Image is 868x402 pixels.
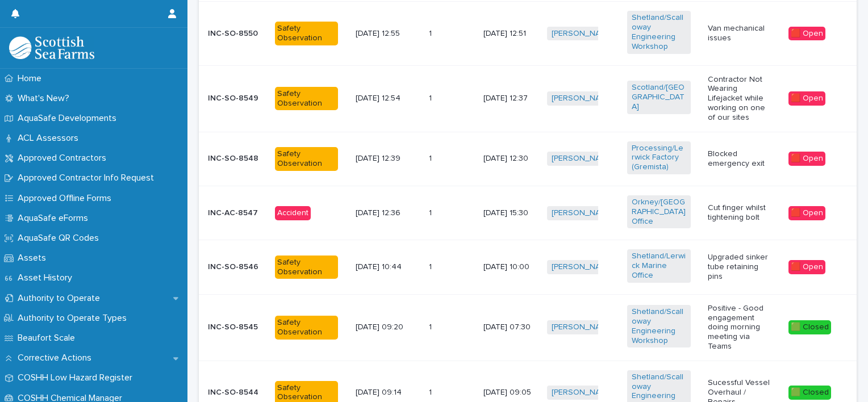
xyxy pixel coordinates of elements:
p: Authority to Operate [13,293,109,304]
p: Approved Contractor Info Request [13,173,163,183]
p: [DATE] 09:14 [356,388,419,397]
tr: INC-SO-8550Safety Observation[DATE] 12:5511 [DATE] 12:51[PERSON_NAME] Shetland/Scalloway Engineer... [199,2,857,65]
p: INC-SO-8549 [208,94,266,103]
a: Processing/Lerwick Factory (Gremista) [632,144,686,172]
img: bPIBxiqnSb2ggTQWdOVV [9,36,94,59]
div: 🟩 Closed [788,320,831,334]
a: [PERSON_NAME] [552,323,614,332]
p: [DATE] 12:36 [356,208,419,218]
p: [DATE] 10:44 [356,262,419,272]
a: [PERSON_NAME] [552,29,614,39]
p: ACL Assessors [13,133,87,144]
div: 🟥 Open [788,260,825,274]
a: [PERSON_NAME] [552,154,614,164]
p: INC-SO-8550 [208,29,266,39]
div: 🟥 Open [788,27,825,41]
div: 🟥 Open [788,206,825,220]
p: Upgraded sinker tube retaining pins [708,253,771,281]
p: Beaufort Scale [13,333,84,344]
p: 1 [429,320,434,332]
p: Cut finger whilst tightening bolt [708,203,771,223]
a: [PERSON_NAME] [552,208,614,218]
p: Blocked emergency exit [708,149,771,169]
p: INC-SO-8544 [208,388,266,397]
p: Asset History [13,273,81,283]
p: Corrective Actions [13,353,101,363]
p: Authority to Operate Types [13,313,136,324]
p: Approved Contractors [13,153,115,164]
a: [PERSON_NAME] [552,94,614,103]
div: Safety Observation [275,22,338,45]
div: Safety Observation [275,147,338,171]
p: 1 [429,152,434,164]
p: [DATE] 10:00 [483,262,537,272]
p: 1 [429,260,434,272]
p: Approved Offline Forms [13,193,120,204]
a: Scotland/[GEOGRAPHIC_DATA] [632,83,686,111]
p: INC-SO-8546 [208,262,266,272]
p: [DATE] 12:55 [356,29,419,39]
p: AquaSafe Developments [13,113,126,124]
p: Positive - Good engagement doing morning meeting via Teams [708,304,771,351]
p: INC-SO-8548 [208,154,266,164]
div: 🟥 Open [788,91,825,106]
div: Accident [275,206,311,220]
p: [DATE] 09:20 [356,323,419,332]
div: Safety Observation [275,256,338,279]
a: Shetland/Scalloway Engineering Workshop [632,307,686,345]
div: Safety Observation [275,87,338,111]
p: INC-AC-8547 [208,208,266,218]
p: [DATE] 12:39 [356,154,419,164]
a: [PERSON_NAME] [552,388,614,397]
div: 🟩 Closed [788,386,831,400]
p: Assets [13,253,55,263]
tr: INC-SO-8548Safety Observation[DATE] 12:3911 [DATE] 12:30[PERSON_NAME] Processing/Lerwick Factory ... [199,132,857,186]
p: [DATE] 15:30 [483,208,537,218]
p: [DATE] 12:54 [356,94,419,103]
p: [DATE] 07:30 [483,323,537,332]
p: Home [13,73,51,84]
p: [DATE] 09:05 [483,388,537,397]
p: [DATE] 12:51 [483,29,537,39]
tr: INC-SO-8545Safety Observation[DATE] 09:2011 [DATE] 07:30[PERSON_NAME] Shetland/Scalloway Engineer... [199,294,857,361]
p: [DATE] 12:37 [483,94,537,103]
p: What's New? [13,93,78,104]
div: 🟥 Open [788,152,825,166]
tr: INC-SO-8549Safety Observation[DATE] 12:5411 [DATE] 12:37[PERSON_NAME] Scotland/[GEOGRAPHIC_DATA] ... [199,65,857,132]
p: AquaSafe eForms [13,213,97,224]
p: Contractor Not Wearing Lifejacket while working on one of our sites [708,75,771,123]
p: COSHH Low Hazard Register [13,372,141,383]
p: 1 [429,206,434,218]
div: Safety Observation [275,316,338,340]
p: AquaSafe QR Codes [13,233,108,244]
p: 1 [429,91,434,103]
p: 1 [429,386,434,397]
p: Van mechanical issues [708,24,771,43]
a: Shetland/Scalloway Engineering Workshop [632,13,686,51]
p: 1 [429,27,434,39]
p: INC-SO-8545 [208,323,266,332]
a: Shetland/Lerwick Marine Office [632,252,686,280]
tr: INC-AC-8547Accident[DATE] 12:3611 [DATE] 15:30[PERSON_NAME] Orkney/[GEOGRAPHIC_DATA] Office Cut f... [199,186,857,240]
tr: INC-SO-8546Safety Observation[DATE] 10:4411 [DATE] 10:00[PERSON_NAME] Shetland/Lerwick Marine Off... [199,240,857,294]
a: Orkney/[GEOGRAPHIC_DATA] Office [632,198,686,226]
p: [DATE] 12:30 [483,154,537,164]
a: [PERSON_NAME] [552,262,614,272]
